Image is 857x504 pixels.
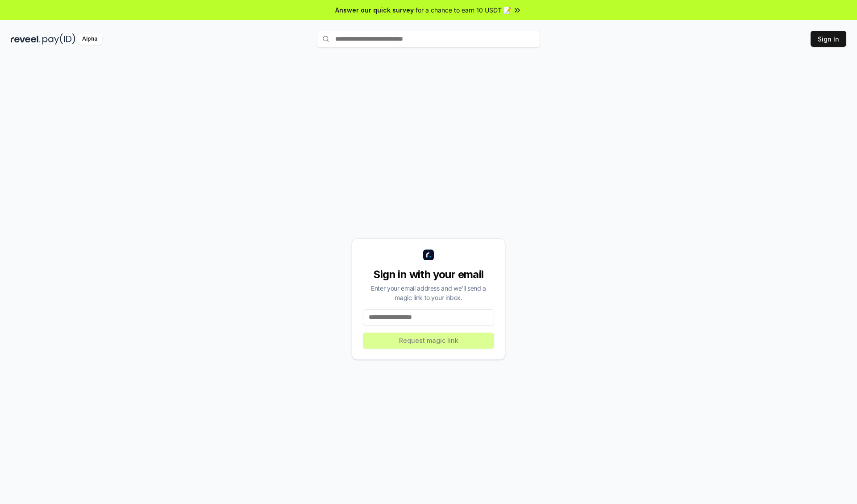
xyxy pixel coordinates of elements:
div: Alpha [77,33,102,45]
div: Enter your email address and we’ll send a magic link to your inbox. [363,283,494,302]
button: Sign In [811,31,846,47]
span: for a chance to earn 10 USDT 📝 [416,5,511,15]
img: logo_small [423,250,434,260]
img: reveel_dark [11,33,41,45]
img: pay_id [42,33,75,45]
div: Sign in with your email [363,267,494,282]
span: Answer our quick survey [335,5,414,15]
